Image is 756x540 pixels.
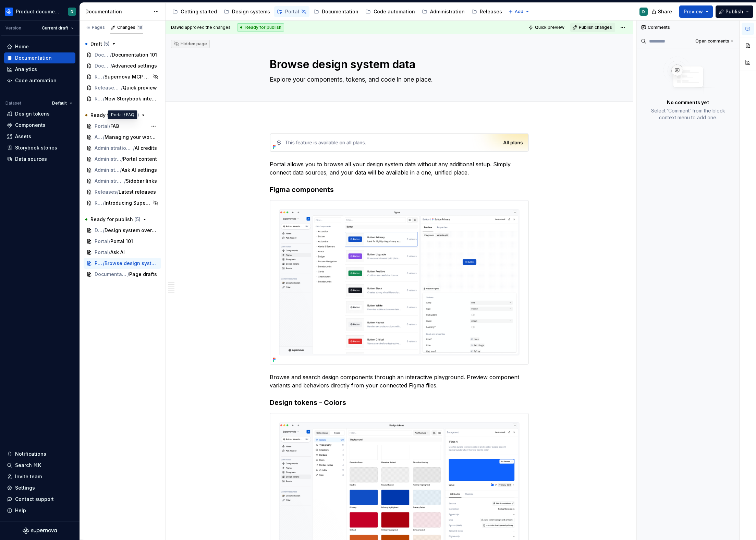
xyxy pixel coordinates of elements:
div: Invite team [15,473,42,480]
span: approved the changes. [171,25,232,30]
span: Portal content [123,156,157,163]
span: Quick preview [123,84,157,91]
span: Documentation / Getting started [95,51,110,58]
a: Analytics [4,64,75,75]
span: / [117,189,119,195]
span: / [103,73,105,80]
a: Design systems / Getting started/Design system overview [84,225,161,236]
a: Portal/Portal 101 [84,236,161,247]
a: Administration / Portal settings/Sidebar links [84,176,161,187]
div: Releases [480,8,502,15]
textarea: Explore your components, tokens, and code in one place. [268,74,527,85]
p: Portal allows you to browse all your design system data without any additional setup. Simply conn... [270,160,529,177]
a: Home [4,41,75,52]
a: Releases / [DATE]/Introducing Supernova Portal [84,197,161,208]
button: Notifications [4,448,75,459]
div: Contact support [15,496,54,503]
a: Documentation / Documentation settings/Advanced settings [84,60,161,71]
img: bcde57de-0a72-421a-939b-d41a4482e707.png [270,200,528,364]
span: Managing your workspace [105,134,157,141]
span: Administration / Portal settings [95,178,124,184]
a: Code automation [4,75,75,86]
span: / [120,167,122,173]
span: Publish [725,8,743,15]
div: Design systems [232,8,270,15]
a: Design tokens [4,108,75,119]
button: Current draft [39,23,77,33]
button: Help [4,505,75,516]
h3: Figma components [270,185,529,194]
span: 18 [137,25,143,30]
a: Assets [4,131,75,142]
span: Administration / Portal settings [95,167,120,173]
span: FAQ [110,123,119,130]
button: Draft (5) [84,38,161,49]
svg: Supernova Logo [23,527,57,534]
span: / [127,271,129,278]
span: Add [515,9,523,14]
a: Releases [469,6,505,17]
span: / [109,238,110,245]
div: Administration [430,8,465,15]
span: / [103,95,105,102]
button: Search ⌘K [4,460,75,471]
div: Documentation [15,55,52,61]
span: Portal [95,123,109,130]
span: Publish changes [579,25,612,30]
a: Portal/Ask AI [84,247,161,258]
span: Ask AI [110,249,125,256]
a: Administration / Portal settings/Portal content [84,154,161,165]
span: Portal [95,249,109,256]
span: Design system overview [105,227,157,234]
span: Quick preview [535,25,564,30]
a: Portal/FAQ [84,121,161,132]
span: / [103,134,105,141]
span: Share [658,8,672,15]
span: Introducing Supernova Portal [105,200,151,206]
span: Releases / [DATE] [95,95,103,102]
span: / [110,62,112,69]
span: / [109,123,110,130]
div: Pages [85,25,105,30]
p: Browse and search design components through an interactive playground. Preview component variants... [270,373,529,389]
span: Documentation / Documentation settings [95,62,110,69]
span: Ready for review [90,112,139,119]
a: Documentation [311,6,361,17]
span: / [121,84,123,91]
span: Supernova MCP Server [105,73,151,80]
div: Portal [285,8,299,15]
a: Administration [419,6,467,17]
span: Open comments [695,38,729,44]
span: Preview [684,8,703,15]
span: Current draft [42,25,68,31]
a: Releases / [DATE]/Supernova MCP Server [84,71,161,82]
div: Analytics [15,66,37,73]
span: / [109,249,110,256]
div: Components [15,122,46,129]
div: Getting started [181,8,217,15]
span: Ask AI settings [122,167,157,173]
span: / [103,200,105,206]
div: Code automation [15,77,57,84]
button: Publish [716,5,753,18]
span: ( 5 ) [103,41,110,47]
a: Design systems [221,6,273,17]
button: Ready for publish (5) [84,214,161,225]
textarea: Browse design system data [268,56,527,73]
span: ( 5 ) [134,216,141,222]
span: / [103,260,105,267]
span: Advanced settings [112,62,157,69]
span: Documentation 101 [112,51,157,58]
span: Draft [90,40,110,47]
a: Components [4,120,75,131]
div: Changes [117,25,143,30]
button: Contact support [4,494,75,505]
a: Administration / Portal settings/Ask AI settings [84,165,161,176]
div: Product documentation [16,8,60,15]
span: Documentation / Getting started [95,271,127,278]
div: Code automation [374,8,415,15]
img: 1fb97fac-e611-4f9e-89ee-c87c7f78f29a.png [270,134,528,152]
a: Releases/Latest releases [84,187,161,197]
div: D [71,9,73,14]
